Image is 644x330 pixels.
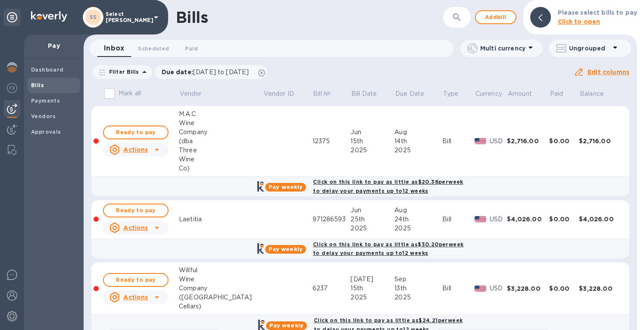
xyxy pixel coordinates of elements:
p: Balance [580,89,604,98]
div: Bill [442,137,475,146]
div: Cellars) [179,302,263,311]
span: [DATE] to [DATE] [193,69,249,75]
span: Vendor ID [264,89,305,98]
div: Wine [179,119,263,128]
div: Bill [442,284,475,293]
span: Bill Date [351,89,388,98]
p: Filter Bills [106,68,139,75]
div: Due date:[DATE] to [DATE] [155,65,268,79]
img: USD [475,216,486,222]
div: 2025 [394,146,442,155]
img: USD [475,286,486,292]
span: Type [443,89,470,98]
div: 25th [350,215,394,224]
button: Ready to pay [103,273,169,287]
div: 15th [350,284,394,293]
p: Multi currency [480,44,525,53]
p: Type [443,89,459,98]
p: Vendor ID [264,89,294,98]
div: 2025 [350,146,394,155]
span: Vendor [180,89,213,98]
u: Actions [123,224,148,231]
div: Bill [442,215,475,224]
b: Please select bills to pay [558,9,637,16]
div: $2,716.00 [579,137,621,145]
span: Paid [550,89,575,98]
p: Bill № [313,89,331,98]
u: Edit columns [588,69,629,75]
b: Click on this link to pay as little as $20.38 per week to delay your payments up to 12 weeks [313,179,463,194]
div: Wine [179,155,263,164]
u: Actions [123,146,148,153]
span: Add bill [483,12,509,22]
div: Jun [350,206,394,215]
div: 2025 [350,293,394,302]
div: $3,228.00 [507,284,549,293]
span: Ready to pay [111,275,161,285]
b: Click on this link to pay as little as $30.20 per week to delay your payments up to 12 weeks [313,241,463,257]
p: USD [490,215,507,224]
div: 2025 [350,224,394,233]
b: Pay weekly [269,184,303,190]
div: 24th [394,215,442,224]
b: Bills [31,82,44,88]
span: Paid [185,44,198,53]
div: ([GEOGRAPHIC_DATA] [179,293,263,302]
div: Aug [394,206,442,215]
img: Logo [31,11,67,22]
div: 13th [394,284,442,293]
p: Due date : [162,68,253,76]
div: [DATE] [350,275,394,284]
div: M.A.C. [179,110,263,119]
div: 971286593 [313,215,351,224]
span: Inbox [104,42,124,54]
b: Pay weekly [269,322,303,329]
p: Amount [508,89,532,98]
p: USD [490,137,507,146]
button: Addbill [475,10,516,24]
div: $4,026.00 [507,215,549,223]
b: Vendors [31,113,56,119]
span: Ready to pay [111,127,161,138]
b: Dashboard [31,66,64,73]
div: Aug [394,128,442,137]
span: Balance [580,89,615,98]
div: Three [179,146,263,155]
div: Company [179,284,263,293]
div: Wine [179,275,263,284]
button: Ready to pay [103,204,169,217]
div: Laetitia [179,215,263,224]
div: $0.00 [549,284,579,293]
span: Bill № [313,89,342,98]
div: $3,228.00 [579,284,621,293]
div: 12375 [313,137,351,146]
img: Foreign exchange [7,83,17,93]
div: (dba [179,137,263,146]
div: 15th [350,137,394,146]
span: Scheduled [138,44,169,53]
span: Ready to pay [111,205,161,216]
h1: Bills [176,8,208,26]
div: Willful [179,266,263,275]
span: Amount [508,89,543,98]
b: SS [90,14,97,20]
div: Unpin categories [3,9,21,26]
div: $0.00 [549,215,579,223]
div: Jun [350,128,394,137]
b: Pay weekly [269,246,303,252]
p: Paid [550,89,563,98]
b: Payments [31,97,60,104]
div: $4,026.00 [579,215,621,223]
p: Mark all [119,89,141,98]
div: 6237 [313,284,351,293]
b: Approvals [31,129,61,135]
div: Co) [179,164,263,173]
button: Ready to pay [103,126,169,139]
p: Currency [475,89,502,98]
div: Company [179,128,263,137]
p: Vendor [180,89,202,98]
p: Ungrouped [569,44,610,53]
p: Pay [31,41,77,50]
div: $0.00 [549,137,579,145]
